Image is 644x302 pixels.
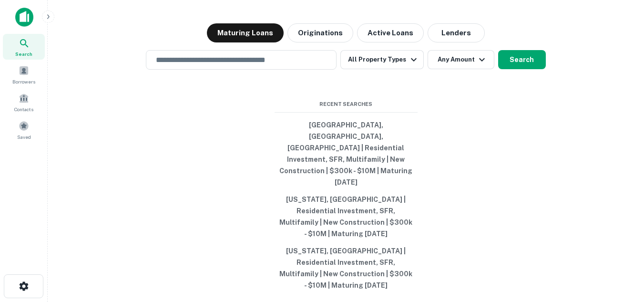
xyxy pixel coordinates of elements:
span: Saved [17,133,31,141]
button: Any Amount [428,50,494,69]
a: Borrowers [3,62,45,87]
button: Lenders [428,23,485,42]
span: Recent Searches [275,100,418,108]
button: Active Loans [357,23,424,42]
span: Contacts [14,105,33,113]
iframe: Chat Widget [596,226,644,271]
a: Contacts [3,89,45,115]
button: [GEOGRAPHIC_DATA], [GEOGRAPHIC_DATA], [GEOGRAPHIC_DATA] | Residential Investment, SFR, Multifamil... [275,116,418,191]
button: [US_STATE], [GEOGRAPHIC_DATA] | Residential Investment, SFR, Multifamily | New Construction | $30... [275,191,418,242]
span: Search [15,50,32,58]
a: Saved [3,117,45,143]
button: Originations [287,23,353,42]
span: Borrowers [12,78,35,85]
button: [US_STATE], [GEOGRAPHIC_DATA] | Residential Investment, SFR, Multifamily | New Construction | $30... [275,242,418,294]
a: Search [3,34,45,60]
button: Search [498,50,546,69]
button: Maturing Loans [207,23,284,42]
img: capitalize-icon.png [15,8,33,27]
button: All Property Types [340,50,423,69]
